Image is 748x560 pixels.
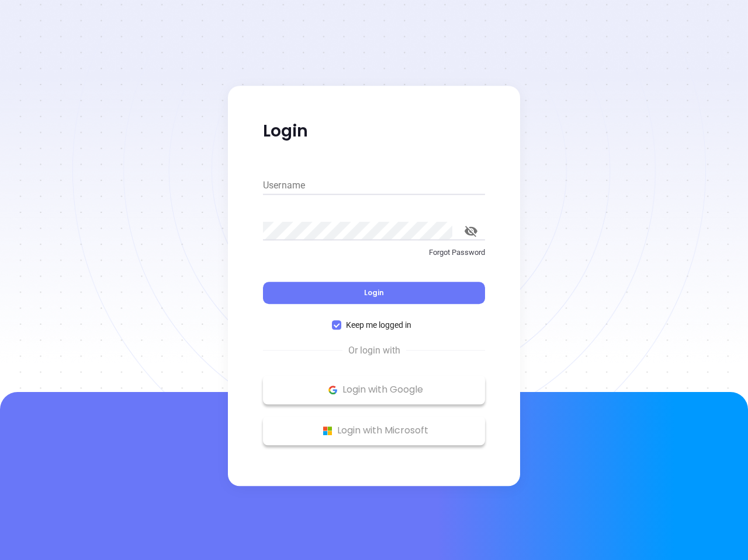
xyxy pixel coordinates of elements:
p: Login with Microsoft [269,422,479,439]
img: Google Logo [325,383,340,397]
img: Microsoft Logo [320,423,335,438]
button: Login [263,282,485,304]
a: Forgot Password [263,247,485,268]
span: Or login with [342,344,406,358]
p: Login [263,121,485,142]
p: Login with Google [269,381,479,398]
span: Keep me logged in [341,318,416,331]
p: Forgot Password [263,247,485,258]
button: Google Logo Login with Google [263,375,485,404]
button: toggle password visibility [457,217,485,245]
button: Microsoft Logo Login with Microsoft [263,416,485,445]
span: Login [364,288,384,297]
